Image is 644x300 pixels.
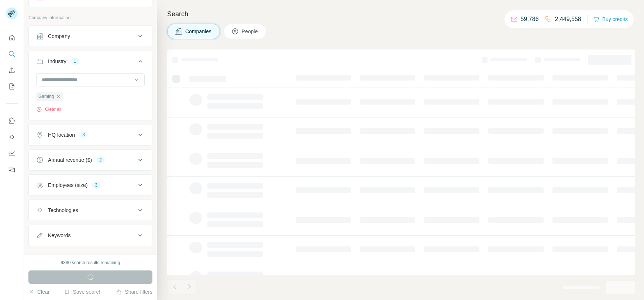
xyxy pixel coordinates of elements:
button: Dashboard [6,147,18,160]
p: 2,449,558 [555,15,581,24]
button: Company [29,27,152,45]
button: Buy credits [593,14,628,24]
button: Feedback [6,163,18,176]
button: Technologies [29,201,152,219]
div: Company [48,33,70,40]
div: Annual revenue ($) [48,156,92,164]
div: Technologies [48,207,78,214]
span: People [242,28,259,35]
p: 59,786 [521,15,539,24]
button: Use Surfe API [6,130,18,144]
button: Keywords [29,226,152,244]
button: Industry1 [29,52,152,73]
div: Industry [48,58,66,65]
button: Quick start [6,31,18,44]
button: HQ location3 [29,126,152,144]
button: My lists [6,80,18,93]
button: Save search [64,288,101,296]
div: 3 [92,182,100,188]
p: Company information [28,14,152,21]
div: Employees (size) [48,181,87,189]
div: 1 [71,58,79,65]
div: Keywords [48,232,70,239]
button: Search [6,47,18,61]
div: HQ location [48,131,75,139]
button: Share filters [116,288,152,296]
h4: Search [167,9,635,19]
button: Enrich CSV [6,64,18,77]
span: Gaming [38,93,54,100]
div: 2 [96,157,105,163]
div: 3 [79,132,88,138]
button: Clear all [36,106,61,113]
span: Companies [185,28,212,35]
button: Employees (size)3 [29,176,152,194]
button: Clear [28,288,49,296]
button: Annual revenue ($)2 [29,151,152,169]
div: 9880 search results remaining [61,259,120,266]
button: Use Surfe on LinkedIn [6,114,18,127]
